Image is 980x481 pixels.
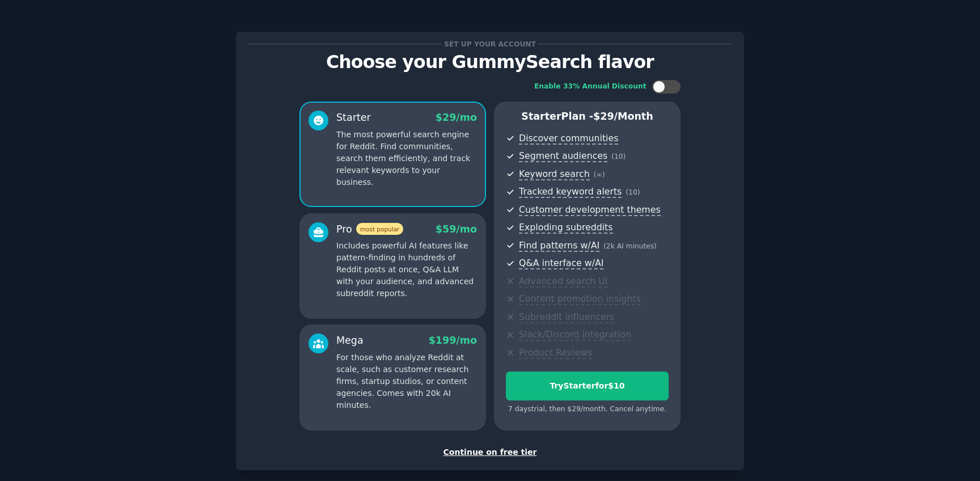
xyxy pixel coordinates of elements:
div: Enable 33% Annual Discount [534,82,647,92]
div: Continue on free tier [248,446,732,458]
span: $ 29 /month [593,111,653,122]
span: Slack/Discord integration [519,329,631,341]
div: Try Starter for $10 [506,380,668,392]
p: Choose your GummySearch flavor [248,52,732,72]
span: Discover communities [519,133,618,145]
p: Includes powerful AI features like pattern-finding in hundreds of Reddit posts at once, Q&A LLM w... [336,240,477,299]
span: Exploding subreddits [519,222,612,234]
span: most popular [356,223,404,235]
span: ( 2k AI minutes ) [603,242,657,250]
span: Customer development themes [519,204,661,216]
div: Starter [336,111,371,125]
div: Mega [336,334,364,348]
span: Q&A interface w/AI [519,258,603,269]
span: Advanced search UI [519,276,607,288]
span: Segment audiences [519,150,607,162]
span: $ 199 /mo [429,335,477,346]
p: For those who analyze Reddit at scale, such as customer research firms, startup studios, or conte... [336,352,477,411]
span: Tracked keyword alerts [519,186,622,198]
span: Content promotion insights [519,293,641,305]
p: The most powerful search engine for Reddit. Find communities, search them efficiently, and track ... [336,129,477,188]
span: $ 59 /mo [436,223,477,235]
p: Starter Plan - [506,109,669,124]
span: Keyword search [519,168,590,180]
span: Subreddit influencers [519,311,614,323]
span: Set up your account [442,38,538,50]
span: ( 10 ) [626,188,640,196]
div: Pro [336,222,403,237]
span: $ 29 /mo [436,112,477,123]
button: TryStarterfor$10 [506,372,669,400]
span: Product Reviews [519,347,592,359]
span: ( 10 ) [611,153,626,161]
span: Find patterns w/AI [519,240,599,252]
span: ( ∞ ) [594,171,605,179]
div: 7 days trial, then $ 29 /month . Cancel anytime. [506,404,669,415]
